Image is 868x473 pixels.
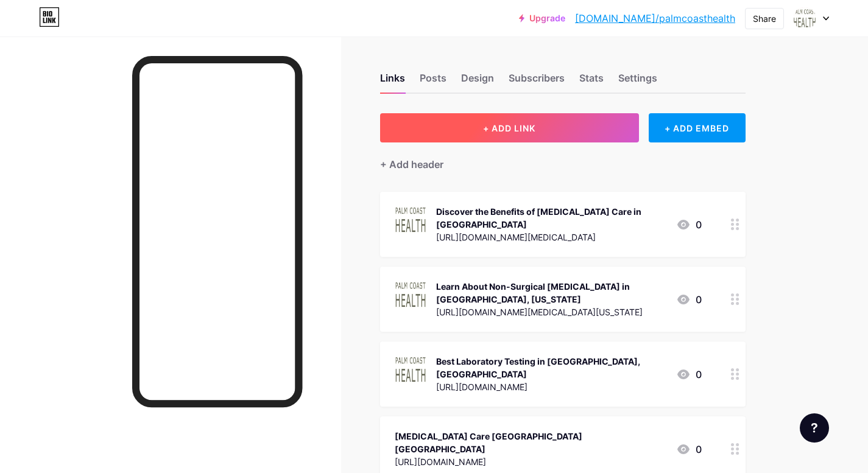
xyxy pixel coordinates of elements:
img: Learn About Non-Surgical Spinal Decompression in Palm Coast, Florida [395,279,426,310]
div: + Add header [380,157,443,172]
button: + ADD LINK [380,113,639,142]
div: Settings [618,71,657,93]
div: [URL][DOMAIN_NAME] [436,380,666,393]
div: Links [380,71,405,93]
div: Best Laboratory Testing in [GEOGRAPHIC_DATA], [GEOGRAPHIC_DATA] [436,355,666,380]
div: 0 [676,292,702,307]
a: Upgrade [519,13,565,23]
div: [URL][DOMAIN_NAME][MEDICAL_DATA] [436,231,666,244]
div: [MEDICAL_DATA] Care [GEOGRAPHIC_DATA] [GEOGRAPHIC_DATA] [395,430,666,455]
div: [URL][DOMAIN_NAME][MEDICAL_DATA][US_STATE] [436,306,666,318]
div: Subscribers [509,71,565,93]
span: + ADD LINK [483,123,535,133]
a: [DOMAIN_NAME]/palmcoasthealth [575,11,735,26]
div: Share [753,12,776,25]
div: [URL][DOMAIN_NAME] [395,455,666,468]
div: Discover the Benefits of [MEDICAL_DATA] Care in [GEOGRAPHIC_DATA] [436,205,666,231]
div: 0 [676,442,702,457]
div: 0 [676,367,702,382]
div: Stats [579,71,604,93]
img: palmcoasthealth [793,7,816,30]
img: Discover the Benefits of Chiropractic Care in Palm Coast [395,204,426,236]
div: + ADD EMBED [649,113,746,142]
div: Posts [420,71,446,93]
img: Best Laboratory Testing in Palm Coast, FL [395,354,426,385]
div: 0 [676,217,702,232]
div: Design [461,71,494,93]
div: Learn About Non-Surgical [MEDICAL_DATA] in [GEOGRAPHIC_DATA], [US_STATE] [436,280,666,306]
